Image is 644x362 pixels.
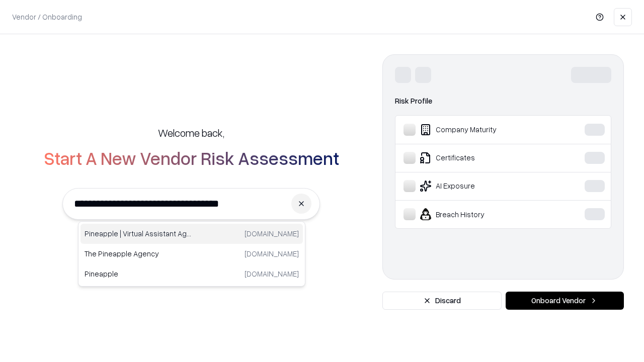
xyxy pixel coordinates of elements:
p: [DOMAIN_NAME] [245,268,299,279]
p: Pineapple [85,268,192,279]
p: The Pineapple Agency [85,248,192,259]
div: Suggestions [78,221,305,287]
div: Breach History [404,208,554,220]
h2: Start A New Vendor Risk Assessment [44,148,339,168]
p: Pineapple | Virtual Assistant Agency [85,228,192,239]
div: Risk Profile [395,95,611,107]
h5: Welcome back, [158,126,224,140]
div: Company Maturity [404,124,554,136]
div: AI Exposure [404,180,554,192]
p: [DOMAIN_NAME] [245,228,299,239]
button: Discard [382,292,502,310]
button: Onboard Vendor [506,292,624,310]
p: Vendor / Onboarding [12,12,82,22]
p: [DOMAIN_NAME] [245,248,299,259]
div: Certificates [404,152,554,164]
